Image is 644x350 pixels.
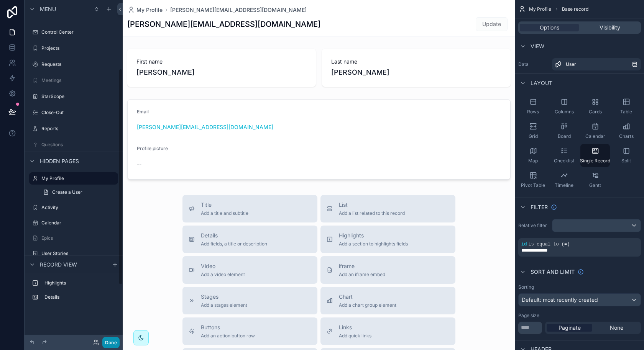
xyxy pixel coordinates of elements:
[102,337,120,348] button: Done
[29,90,118,103] a: StarScope
[620,109,632,115] span: Table
[611,95,641,118] button: Table
[170,6,307,14] a: [PERSON_NAME][EMAIL_ADDRESS][DOMAIN_NAME]
[619,133,634,139] span: Charts
[621,158,631,164] span: Split
[562,6,588,12] span: Base record
[559,324,581,332] span: Paginate
[531,79,552,87] span: Layout
[580,168,610,191] button: Gantt
[518,168,548,191] button: Pivot Table
[518,61,549,67] label: Data
[540,24,559,31] span: Options
[38,186,118,198] a: Create a User
[555,182,573,188] span: Timeline
[29,106,118,119] a: Close-Out
[41,29,117,35] label: Control Center
[29,232,118,244] a: Epics
[566,61,576,67] span: User
[531,203,548,211] span: Filter
[521,182,545,188] span: Pivot Table
[41,77,117,83] label: Meetings
[518,144,548,167] button: Map
[522,296,598,303] span: Default: most recently created
[529,133,538,139] span: Grid
[611,119,641,142] button: Charts
[527,109,539,115] span: Rows
[29,42,118,54] a: Projects
[580,95,610,118] button: Cards
[549,144,579,167] button: Checklist
[41,61,117,67] label: Requests
[531,268,575,276] span: Sort And Limit
[41,142,117,148] label: Questions
[518,293,641,306] button: Default: most recently created
[528,158,538,164] span: Map
[29,172,118,185] a: My Profile
[41,110,117,116] label: Close-Out
[41,93,117,100] label: StarScope
[29,26,118,38] a: Control Center
[25,273,123,311] div: scrollable content
[611,144,641,167] button: Split
[518,222,549,229] label: Relative filter
[41,235,117,241] label: Epics
[44,280,115,286] label: Highlights
[52,189,82,195] span: Create a User
[29,58,118,70] a: Requests
[610,324,623,332] span: None
[580,144,610,167] button: Single Record
[40,5,56,13] span: Menu
[41,204,117,211] label: Activity
[41,250,117,257] label: User Stories
[40,157,79,165] span: Hidden pages
[127,19,320,29] h1: [PERSON_NAME][EMAIL_ADDRESS][DOMAIN_NAME]
[518,119,548,142] button: Grid
[518,95,548,118] button: Rows
[529,6,551,12] span: My Profile
[549,168,579,191] button: Timeline
[589,109,602,115] span: Cards
[29,74,118,87] a: Meetings
[29,217,118,229] a: Calendar
[528,242,570,247] span: is equal to (=)
[555,109,574,115] span: Columns
[41,45,117,51] label: Projects
[552,58,641,70] a: User
[29,247,118,260] a: User Stories
[554,158,574,164] span: Checklist
[531,43,544,50] span: View
[585,133,605,139] span: Calendar
[521,242,527,247] span: id
[41,175,113,182] label: My Profile
[589,182,601,188] span: Gantt
[41,126,117,132] label: Reports
[44,294,115,300] label: Details
[580,119,610,142] button: Calendar
[41,220,117,226] label: Calendar
[580,158,610,164] span: Single Record
[518,312,539,319] label: Page size
[136,6,163,14] span: My Profile
[600,24,620,31] span: Visibility
[549,119,579,142] button: Board
[29,123,118,135] a: Reports
[549,95,579,118] button: Columns
[558,133,571,139] span: Board
[29,139,118,151] a: Questions
[518,284,534,290] label: Sorting
[40,261,77,268] span: Record view
[127,6,163,14] a: My Profile
[29,201,118,214] a: Activity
